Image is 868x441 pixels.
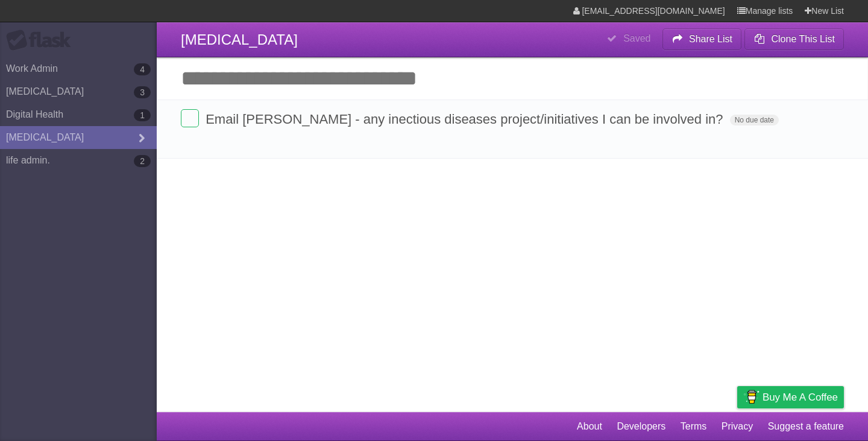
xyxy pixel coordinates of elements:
[623,33,650,43] b: Saved
[743,387,759,407] img: Buy me a coffee
[181,31,298,48] span: [MEDICAL_DATA]
[134,86,151,98] b: 3
[617,415,665,438] a: Developers
[662,28,742,50] button: Share List
[771,34,835,44] b: Clone This List
[744,28,844,50] button: Clone This List
[134,109,151,121] b: 1
[134,63,151,75] b: 4
[206,112,726,127] span: Email [PERSON_NAME] - any inectious diseases project/initiatives I can be involved in?
[6,30,78,51] div: Flask
[689,34,732,44] b: Share List
[730,115,779,125] span: No due date
[134,155,151,167] b: 2
[722,415,753,438] a: Privacy
[763,387,838,408] span: Buy me a coffee
[737,386,844,408] a: Buy me a coffee
[768,415,844,438] a: Suggest a feature
[577,415,602,438] a: About
[181,109,199,127] label: Done
[681,415,707,438] a: Terms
